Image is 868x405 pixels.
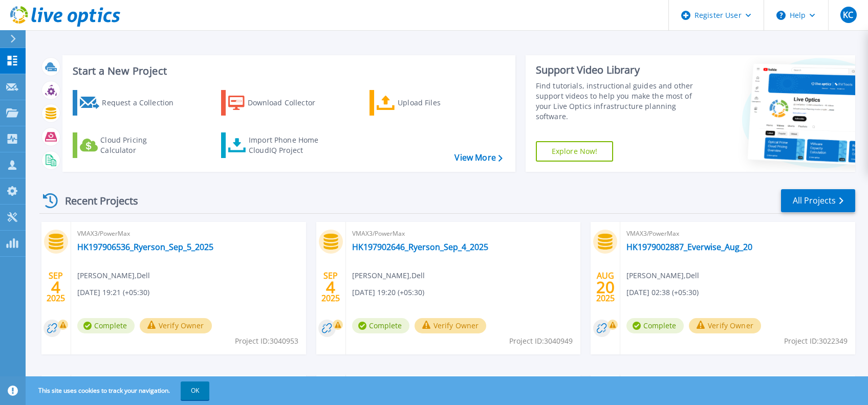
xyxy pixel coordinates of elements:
span: Project ID: 3040949 [509,335,573,347]
span: Complete [77,318,135,333]
a: View More [454,153,502,163]
a: HK197902646_Ryerson_Sep_4_2025 [352,242,488,252]
a: Upload Files [370,90,484,116]
button: OK [181,381,209,400]
span: [DATE] 02:38 (+05:30) [626,287,699,298]
span: 4 [326,283,335,291]
button: Verify Owner [140,318,212,333]
div: Request a Collection [102,93,184,113]
span: [DATE] 19:20 (+05:30) [352,287,424,298]
span: KC [843,11,853,19]
span: Project ID: 3022349 [784,335,848,347]
span: Project ID: 3040953 [235,335,298,347]
div: Download Collector [248,93,330,113]
div: SEP 2025 [321,268,340,306]
h3: Start a New Project [73,65,502,77]
button: Verify Owner [415,318,487,333]
button: Verify Owner [689,318,761,333]
div: Find tutorials, instructional guides and other support videos to help you make the most of your L... [536,81,703,122]
div: AUG 2025 [596,268,615,306]
span: Complete [352,318,409,333]
a: All Projects [781,189,855,212]
span: VMAX3/PowerMax [77,228,300,239]
div: Cloud Pricing Calculator [100,135,182,155]
a: Explore Now! [536,141,614,162]
span: VMAX3/PowerMax [352,228,575,239]
span: [DATE] 19:21 (+05:30) [77,287,149,298]
span: 20 [596,283,615,291]
a: Request a Collection [73,90,187,116]
div: SEP 2025 [46,268,66,306]
a: HK197906536_Ryerson_Sep_5_2025 [77,242,213,252]
a: HK1979002887_Everwise_Aug_20 [626,242,752,252]
span: 4 [51,283,60,291]
a: Download Collector [221,90,335,116]
div: Support Video Library [536,63,703,77]
span: Complete [626,318,684,333]
div: Upload Files [398,93,480,113]
span: [PERSON_NAME] , Dell [626,270,699,281]
span: This site uses cookies to track your navigation. [28,381,209,400]
span: VMAX3/PowerMax [626,228,849,239]
a: Cloud Pricing Calculator [73,132,187,158]
span: [PERSON_NAME] , Dell [352,270,425,281]
div: Recent Projects [39,188,152,213]
div: Import Phone Home CloudIQ Project [249,135,329,155]
span: [PERSON_NAME] , Dell [77,270,150,281]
